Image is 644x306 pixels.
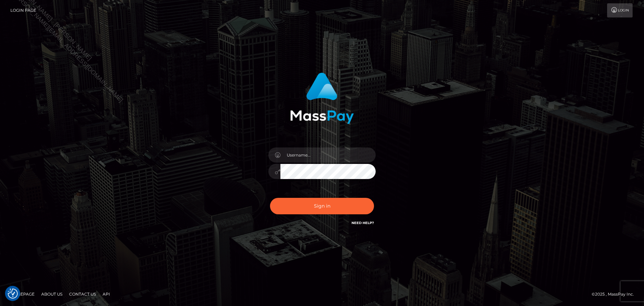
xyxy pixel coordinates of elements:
[8,289,18,299] img: Revisit consent button
[8,289,18,299] button: Consent Preferences
[290,73,354,124] img: MassPay Login
[592,291,639,298] div: © 2025 , MassPay Inc.
[280,147,376,163] input: Username...
[352,221,374,225] a: Need Help?
[607,3,633,17] a: Login
[7,289,37,299] a: Homepage
[39,289,65,299] a: About Us
[100,289,113,299] a: API
[66,289,99,299] a: Contact Us
[270,198,374,214] button: Sign in
[10,3,36,17] a: Login Page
